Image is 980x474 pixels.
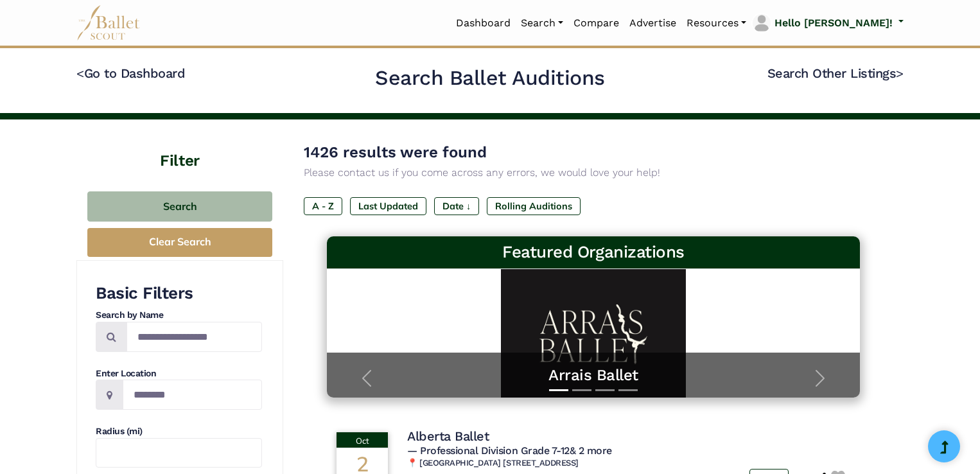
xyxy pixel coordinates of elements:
[76,65,84,81] code: <
[96,425,262,438] h4: Radius (mi)
[451,10,516,37] a: Dashboard
[87,191,272,222] button: Search
[618,383,638,398] button: Slide 4
[123,380,262,410] input: Location
[595,383,615,398] button: Slide 3
[96,309,262,322] h4: Search by Name
[76,66,185,81] a: <Go to Dashboard
[87,228,272,257] button: Clear Search
[549,383,568,398] button: Slide 1
[487,197,581,215] label: Rolling Auditions
[304,143,487,161] span: 1426 results were found
[407,444,612,457] span: — Professional Division Grade 7-12
[434,197,479,215] label: Date ↓
[304,164,883,181] p: Please contact us if you come across any errors, we would love your help!
[340,365,847,385] a: Arrais Ballet
[304,197,342,215] label: A - Z
[896,65,904,81] code: >
[96,283,262,304] h3: Basic Filters
[96,367,262,380] h4: Enter Location
[375,65,605,92] h2: Search Ballet Auditions
[751,13,904,33] a: profile picture Hello [PERSON_NAME]!
[407,458,850,469] h6: 📍 [GEOGRAPHIC_DATA] [STREET_ADDRESS]
[681,10,751,37] a: Resources
[337,241,850,263] h3: Featured Organizations
[568,10,624,37] a: Compare
[127,322,262,352] input: Search by names...
[572,383,591,398] button: Slide 2
[774,15,893,31] p: Hello [PERSON_NAME]!
[767,66,904,81] a: Search Other Listings>
[76,119,283,172] h4: Filter
[516,10,568,37] a: Search
[570,444,612,457] a: & 2 more
[753,14,771,32] img: profile picture
[350,197,426,215] label: Last Updated
[337,432,388,448] div: Oct
[624,10,681,37] a: Advertise
[407,428,489,444] h4: Alberta Ballet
